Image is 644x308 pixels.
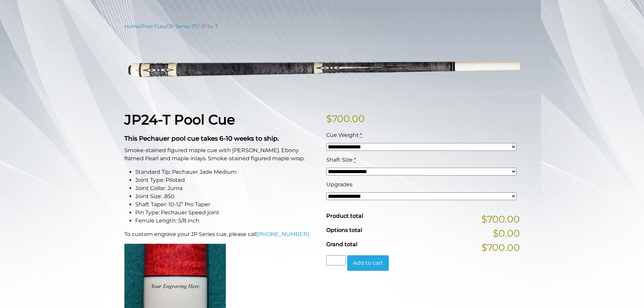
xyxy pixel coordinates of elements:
[257,231,310,237] a: [PHONE_NUMBER].
[326,113,332,124] span: $
[124,111,235,128] strong: JP24-T Pool Cue
[124,23,520,30] nav: Breadcrumb
[326,227,362,233] span: Options total
[493,226,520,240] span: $0.00
[168,23,198,29] a: JP Series (T)
[326,255,346,265] input: Product quantity
[481,212,520,226] span: $700.00
[135,168,318,176] li: Standard Tip: Pechauer Jade Medium
[326,113,365,124] bdi: 700.00
[142,23,166,29] a: Pool Cues
[354,157,356,163] abbr: required
[326,213,363,219] span: Product total
[326,132,359,138] span: Cue Weight
[135,192,318,200] li: Joint Size: .850
[124,35,520,101] img: jp24-T.png
[135,200,318,209] li: Shaft Taper: 10-12” Pro Taper
[326,181,353,188] span: Upgrades
[124,230,318,238] p: To custom engrave your JP Series cue, please call
[135,176,318,184] li: Joint Type: Piloted
[481,240,520,255] span: $700.00
[124,23,140,29] a: Home
[360,132,362,138] abbr: required
[124,146,318,163] p: Smoke-stained figured maple cue with [PERSON_NAME]. Ebony framed Pearl and maple inlays. Smoke-st...
[326,157,353,163] span: Shaft Size
[135,209,318,217] li: Pin Type: Pechauer Speed joint
[135,184,318,192] li: Joint Collar: Juma
[326,241,357,247] span: Grand total
[124,135,279,142] strong: This Pechauer pool cue takes 6-10 weeks to ship.
[347,255,389,271] button: Add to cart
[135,217,318,225] li: Ferrule Length: 5/8 inch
